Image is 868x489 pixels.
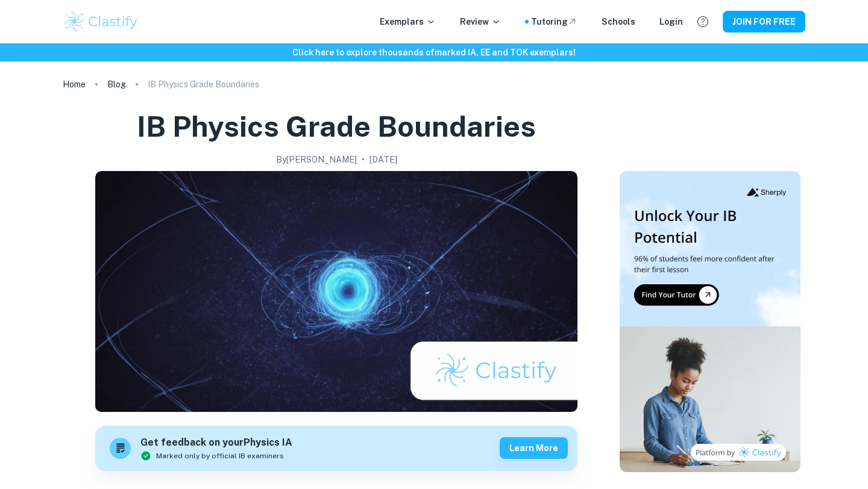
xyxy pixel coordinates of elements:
span: Marked only by official IB examiners [156,450,284,461]
img: Clastify logo [63,10,139,34]
h2: [DATE] [370,153,397,166]
a: Login [659,15,683,28]
a: Get feedback on yourPhysics IAMarked only by official IB examinersLearn more [95,426,577,471]
h6: Click here to explore thousands of marked IA, EE and TOK exemplars ! [2,46,866,59]
img: IB Physics Grade Boundaries cover image [95,171,577,412]
a: Home [63,76,86,93]
button: Learn more [500,437,568,459]
p: Review [460,15,501,28]
p: IB Physics Grade Boundaries [148,78,259,91]
a: Blog [107,76,126,93]
p: • [362,153,365,166]
button: Help and Feedback [693,11,713,32]
h2: By [PERSON_NAME] [276,153,357,166]
button: JOIN FOR FREE [723,11,805,33]
a: Tutoring [531,15,577,28]
p: Exemplars [380,15,436,28]
h6: Get feedback on your Physics IA [140,435,292,450]
a: Schools [602,15,635,28]
img: Thumbnail [620,171,800,472]
h1: IB Physics Grade Boundaries [137,107,536,146]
